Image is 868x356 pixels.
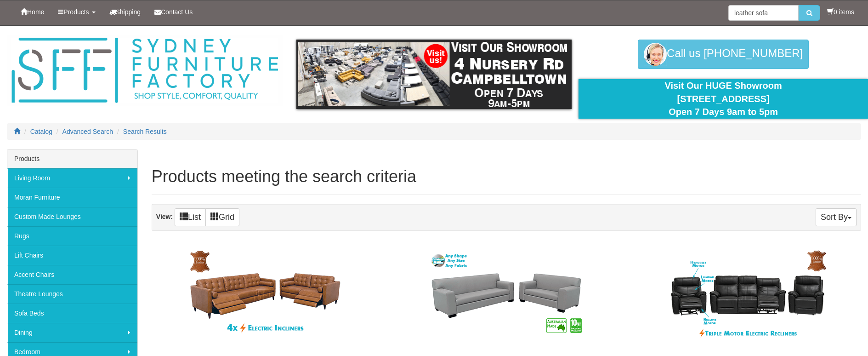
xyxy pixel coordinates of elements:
span: Contact Us [161,8,193,16]
img: Sydney Furniture Factory [7,35,283,106]
div: Products [7,149,137,168]
a: Catalog [30,128,52,135]
strong: View: [156,213,173,220]
a: Custom Made Lounges [7,207,137,226]
a: Products [51,0,102,23]
img: California 3 Seater & 2 Seater Sofa Set in Microfibre Leather [424,245,589,346]
a: Accent Chairs [7,265,137,284]
span: Products [63,8,89,16]
a: Sofa Beds [7,304,137,323]
a: Grid [205,208,239,226]
img: Alexa Sofa Set with 4x Electric Incliners in 100% Leather [182,245,348,346]
input: Site search [728,5,799,21]
div: Visit Our HUGE Showroom [STREET_ADDRESS] Open 7 Days 9am to 5pm [585,79,861,119]
a: Rugs [7,226,137,246]
a: Theatre Lounges [7,284,137,304]
a: Living Room [7,168,137,188]
a: Shipping [102,0,148,23]
span: Home [27,8,44,16]
a: Advanced Search [62,128,113,135]
li: 0 items [827,7,854,17]
a: List [175,208,206,226]
h1: Products meeting the search criteria [152,167,861,186]
a: Dining [7,323,137,342]
img: showroom.gif [296,40,572,109]
a: Home [14,0,51,23]
a: Lift Chairs [7,246,137,265]
a: Search Results [123,128,167,135]
button: Sort By [816,208,857,226]
a: Contact Us [148,0,199,23]
img: Chicago Triple Motor Recliner Lounge Suite in 100% Leather [665,245,830,346]
span: Shipping [116,8,141,16]
a: Moran Furniture [7,188,137,207]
